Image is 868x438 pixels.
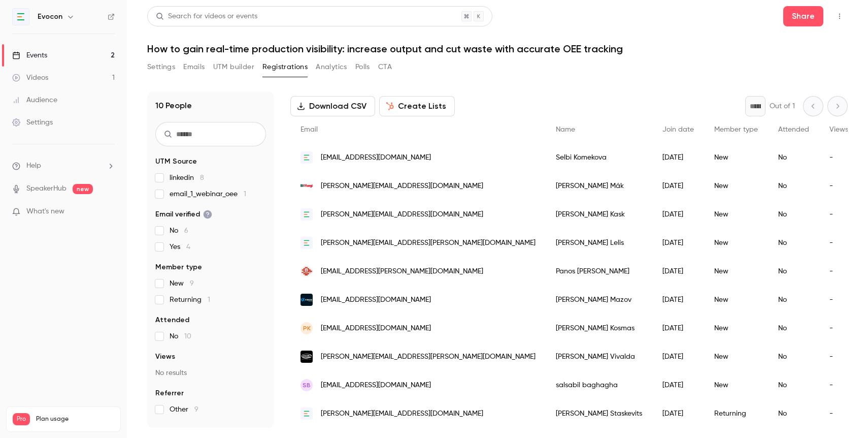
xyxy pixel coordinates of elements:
div: Selbi Komekova [546,143,652,172]
div: [DATE] [652,399,704,428]
span: Name [556,126,575,133]
div: [DATE] [652,229,704,257]
span: 1 [208,296,210,303]
span: No [170,331,191,341]
span: [PERSON_NAME][EMAIL_ADDRESS][PERSON_NAME][DOMAIN_NAME] [321,352,536,362]
span: Yes [170,242,190,252]
div: [PERSON_NAME] Kask [546,200,652,229]
span: 8 [200,174,204,181]
div: [DATE] [652,143,704,172]
div: [DATE] [652,286,704,314]
div: [PERSON_NAME] Mák [546,172,652,200]
span: new [73,184,93,194]
span: New [170,278,194,289]
span: Help [26,161,41,171]
div: No [768,399,819,428]
span: PK [303,324,311,333]
div: [PERSON_NAME] Mazov [546,286,652,314]
span: Returning [170,295,210,305]
div: New [704,342,768,371]
img: viravix.com [301,294,313,306]
span: [PERSON_NAME][EMAIL_ADDRESS][DOMAIN_NAME] [321,209,483,220]
span: Email [301,126,318,133]
div: [DATE] [652,200,704,229]
span: Referrer [155,388,184,398]
div: - [819,172,858,200]
div: - [819,229,858,257]
span: 4 [186,243,190,251]
span: UTM Source [155,157,197,167]
img: tonitto.com [301,351,313,363]
div: [DATE] [652,257,704,286]
span: email_1_webinar_oee [170,189,246,199]
div: No [768,314,819,342]
span: Pro [13,413,30,425]
div: New [704,143,768,172]
iframe: Noticeable Trigger [103,207,115,216]
div: New [704,286,768,314]
span: Member type [714,126,758,133]
div: New [704,314,768,342]
span: Join date [662,126,694,133]
div: No [768,172,819,200]
span: 6 [184,227,188,234]
div: New [704,172,768,200]
img: biofungi.hu [301,180,313,192]
div: salsabil baghagha [546,371,652,399]
span: [EMAIL_ADDRESS][DOMAIN_NAME] [321,152,431,163]
span: No [170,226,188,236]
div: - [819,399,858,428]
span: Attended [778,126,809,133]
span: Plan usage [36,415,114,423]
span: Views [829,126,848,133]
div: Panos [PERSON_NAME] [546,257,652,286]
img: Evocon [13,9,29,25]
p: Out of 1 [770,101,795,111]
button: Emails [183,59,205,75]
div: - [819,200,858,229]
div: Videos [12,73,48,83]
span: [EMAIL_ADDRESS][DOMAIN_NAME] [321,380,431,391]
div: No [768,342,819,371]
a: SpeakerHub [26,183,66,194]
img: panagiotopoulos.gr [301,265,313,277]
button: CTA [378,59,392,75]
span: 10 [184,333,191,340]
div: Settings [12,117,53,128]
span: [EMAIL_ADDRESS][DOMAIN_NAME] [321,295,431,305]
span: Email verified [155,209,212,220]
div: - [819,342,858,371]
div: No [768,200,819,229]
h1: How to gain real-time production visibility: increase output and cut waste with accurate OEE trac... [147,43,848,55]
span: 9 [190,280,194,287]
img: evocon.com [301,151,313,164]
div: New [704,257,768,286]
img: evocon.com [301,208,313,221]
span: Attended [155,315,189,325]
div: No [768,286,819,314]
p: No results [155,368,266,378]
div: New [704,229,768,257]
img: evocon.com [301,408,313,420]
button: Create Lists [379,96,455,116]
button: Polls [355,59,370,75]
div: No [768,257,819,286]
div: No [768,229,819,257]
div: Search for videos or events [156,11,257,22]
div: - [819,257,858,286]
span: Member type [155,262,202,272]
button: Download CSV [290,96,375,116]
div: [DATE] [652,342,704,371]
button: UTM builder [213,59,254,75]
span: [EMAIL_ADDRESS][DOMAIN_NAME] [321,323,431,334]
div: [DATE] [652,314,704,342]
span: [PERSON_NAME][EMAIL_ADDRESS][DOMAIN_NAME] [321,409,483,419]
div: [PERSON_NAME] Staskevits [546,399,652,428]
span: [PERSON_NAME][EMAIL_ADDRESS][PERSON_NAME][DOMAIN_NAME] [321,238,536,248]
span: Views [155,352,175,362]
div: Returning [704,399,768,428]
div: [DATE] [652,172,704,200]
span: What's new [26,206,64,217]
span: linkedin [170,173,204,183]
div: [PERSON_NAME] Kosmas [546,314,652,342]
